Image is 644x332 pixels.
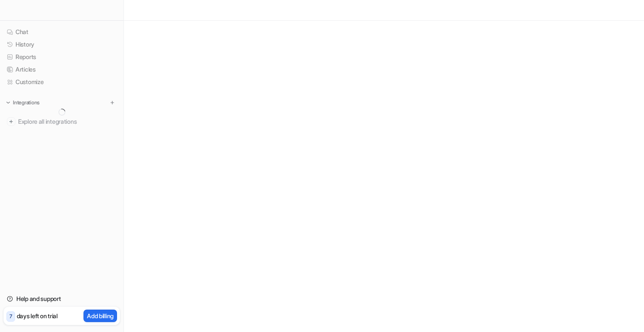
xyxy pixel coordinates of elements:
a: Chat [3,26,120,38]
a: Explore all integrations [3,116,120,128]
p: 7 [9,313,12,320]
a: History [3,38,120,50]
span: Explore all integrations [18,115,117,128]
a: Articles [3,63,120,75]
a: Customize [3,76,120,88]
p: days left on trial [17,311,58,320]
img: menu_add.svg [109,100,115,106]
a: Help and support [3,293,120,305]
button: Integrations [3,98,42,107]
p: Add billing [87,311,114,320]
p: Integrations [13,99,40,106]
img: expand menu [5,100,11,106]
button: Add billing [83,310,117,322]
a: Reports [3,51,120,63]
img: explore all integrations [7,117,15,126]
